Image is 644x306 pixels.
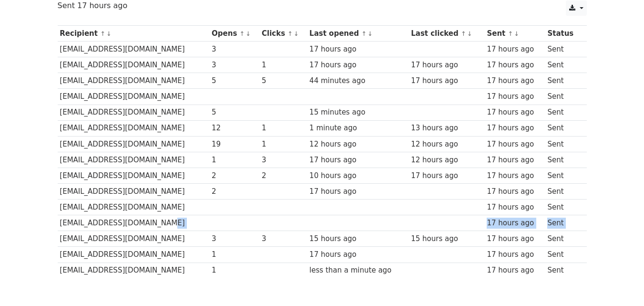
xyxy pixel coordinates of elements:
div: 1 [212,265,257,276]
td: [EMAIL_ADDRESS][DOMAIN_NAME] [58,184,210,200]
a: ↓ [245,30,251,37]
div: 17 hours ago [309,155,407,166]
div: 17 hours ago [487,139,542,150]
div: 12 hours ago [411,139,482,150]
td: Sent [545,231,582,247]
div: 2 [212,186,257,197]
td: [EMAIL_ADDRESS][DOMAIN_NAME] [58,136,210,152]
td: [EMAIL_ADDRESS][DOMAIN_NAME] [58,73,210,89]
td: [EMAIL_ADDRESS][DOMAIN_NAME] [58,152,210,168]
div: 17 hours ago [487,60,542,71]
div: 15 minutes ago [309,107,407,118]
div: 17 hours ago [487,75,542,86]
th: Last opened [307,26,409,42]
td: Sent [545,168,582,183]
td: [EMAIL_ADDRESS][DOMAIN_NAME] [58,105,210,120]
div: 1 [212,249,257,260]
td: Sent [545,73,582,89]
a: ↑ [361,30,367,37]
td: [EMAIL_ADDRESS][DOMAIN_NAME] [58,263,210,278]
div: 17 hours ago [487,233,542,244]
th: Status [545,26,582,42]
div: 17 hours ago [309,249,407,260]
td: [EMAIL_ADDRESS][DOMAIN_NAME] [58,247,210,263]
div: 15 hours ago [309,233,407,244]
td: Sent [545,136,582,152]
th: Sent [485,26,545,42]
div: 1 minute ago [309,123,407,134]
p: Sent 17 hours ago [58,0,587,11]
div: 17 hours ago [487,265,542,276]
a: ↓ [467,30,472,37]
div: 17 hours ago [309,60,407,71]
div: 17 hours ago [487,249,542,260]
div: 17 hours ago [487,155,542,166]
td: Sent [545,215,582,231]
a: ↓ [514,30,519,37]
a: ↓ [294,30,299,37]
div: 17 hours ago [487,123,542,134]
a: ↓ [106,30,112,37]
div: 10 hours ago [309,170,407,181]
td: [EMAIL_ADDRESS][DOMAIN_NAME] [58,120,210,136]
td: [EMAIL_ADDRESS][DOMAIN_NAME] [58,89,210,105]
td: [EMAIL_ADDRESS][DOMAIN_NAME] [58,57,210,73]
div: 17 hours ago [487,107,542,118]
div: 17 hours ago [411,75,482,86]
a: ↑ [287,30,293,37]
div: 17 hours ago [487,91,542,102]
td: Sent [545,184,582,200]
div: 17 hours ago [309,44,407,55]
div: 1 [212,155,257,166]
td: Sent [545,89,582,105]
a: ↑ [240,30,245,37]
div: 3 [212,233,257,244]
th: Recipient [58,26,210,42]
div: 3 [262,233,305,244]
div: less than a minute ago [309,265,407,276]
div: 5 [212,107,257,118]
div: 12 hours ago [411,155,482,166]
div: 5 [262,75,305,86]
td: Sent [545,120,582,136]
div: 3 [212,60,257,71]
td: Sent [545,57,582,73]
td: Sent [545,42,582,57]
td: Sent [545,105,582,120]
div: 12 [212,123,257,134]
td: [EMAIL_ADDRESS][DOMAIN_NAME] [58,200,210,215]
div: 1 [262,123,305,134]
a: ↑ [100,30,105,37]
td: Sent [545,263,582,278]
iframe: Chat Widget [596,260,644,306]
a: ↓ [368,30,373,37]
div: 3 [262,155,305,166]
td: [EMAIL_ADDRESS][DOMAIN_NAME] [58,168,210,183]
td: [EMAIL_ADDRESS][DOMAIN_NAME] [58,42,210,57]
div: 17 hours ago [487,44,542,55]
div: 17 hours ago [487,202,542,213]
div: 3 [212,44,257,55]
div: 2 [262,170,305,181]
td: Sent [545,152,582,168]
td: Sent [545,200,582,215]
a: ↑ [461,30,466,37]
th: Opens [209,26,259,42]
th: Last clicked [409,26,484,42]
div: 5 [212,75,257,86]
div: 17 hours ago [411,170,482,181]
div: 12 hours ago [309,139,407,150]
div: 2 [212,170,257,181]
div: 19 [212,139,257,150]
td: Sent [545,247,582,263]
div: 1 [262,139,305,150]
a: ↑ [508,30,513,37]
div: 1 [262,60,305,71]
div: 17 hours ago [309,186,407,197]
div: 17 hours ago [487,218,542,229]
td: [EMAIL_ADDRESS][DOMAIN_NAME] [58,231,210,247]
div: 17 hours ago [487,186,542,197]
div: 15 hours ago [411,233,482,244]
th: Clicks [259,26,307,42]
